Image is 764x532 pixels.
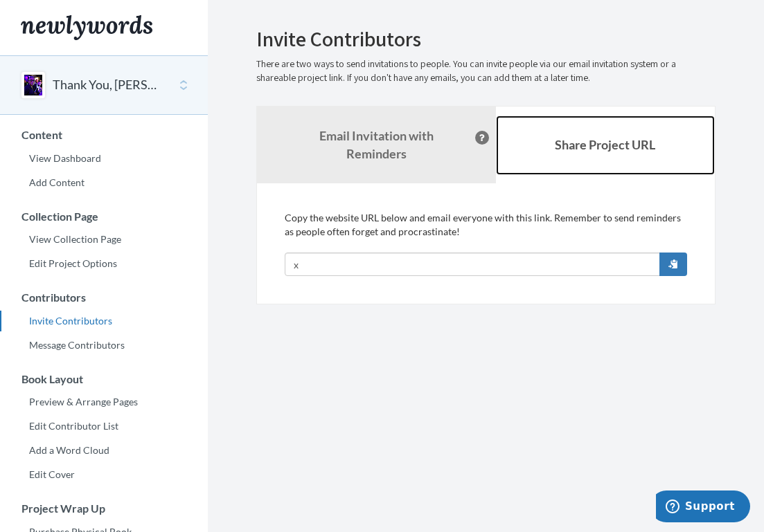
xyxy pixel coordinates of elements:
[1,210,208,223] h3: Collection Page
[256,28,716,51] h2: Invite Contributors
[1,291,208,304] h3: Contributors
[256,57,716,85] p: There are two ways to send invitations to people. You can invite people via our email invitation ...
[285,211,687,276] div: Copy the website URL below and email everyone with this link. Remember to send reminders as peopl...
[319,128,434,161] strong: Email Invitation with Reminders
[555,137,655,152] b: Share Project URL
[1,502,208,515] h3: Project Wrap Up
[656,490,750,525] iframe: Opens a widget where you can chat to one of our agents
[21,15,152,40] img: Newlywords logo
[1,129,208,141] h3: Content
[1,373,208,385] h3: Book Layout
[53,76,165,94] button: Thank You, [PERSON_NAME] from Sony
